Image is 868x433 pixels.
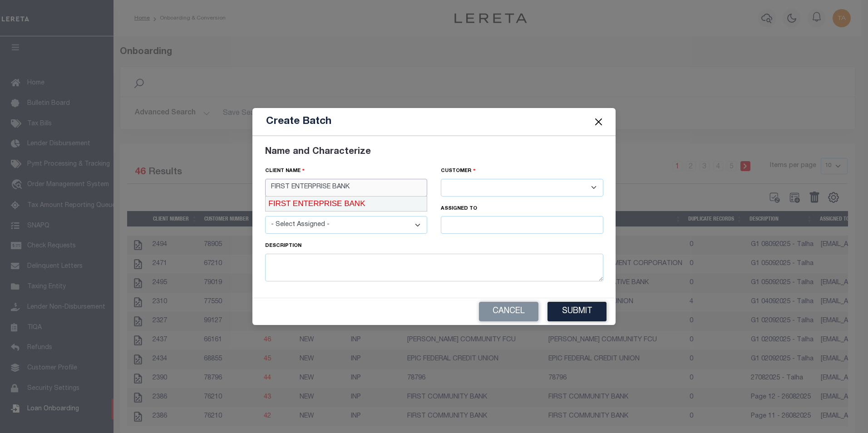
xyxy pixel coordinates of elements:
label: Customer [441,167,476,175]
label: Client Name [265,167,305,175]
div: FIRST ENTERPRISE BANK [266,197,427,211]
button: Submit [547,302,607,321]
div: Name and Characterize [265,145,603,159]
label: Description [265,242,301,250]
button: Cancel [479,302,538,321]
h5: Create Batch [266,115,331,128]
button: Close [593,116,605,128]
label: assigned to [441,205,477,213]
